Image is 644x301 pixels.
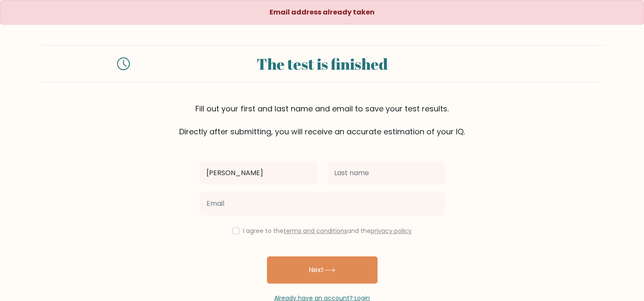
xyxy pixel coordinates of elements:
label: I agree to the and the [243,227,412,235]
div: Fill out your first and last name and email to save your test results. Directly after submitting,... [41,103,603,137]
input: Last name [327,161,445,185]
input: First name [200,161,317,185]
div: The test is finished [140,52,504,75]
button: Next [267,256,378,284]
a: privacy policy [371,227,412,235]
a: terms and conditions [283,227,347,235]
strong: Email address already taken [269,7,375,17]
input: Email [200,192,445,216]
